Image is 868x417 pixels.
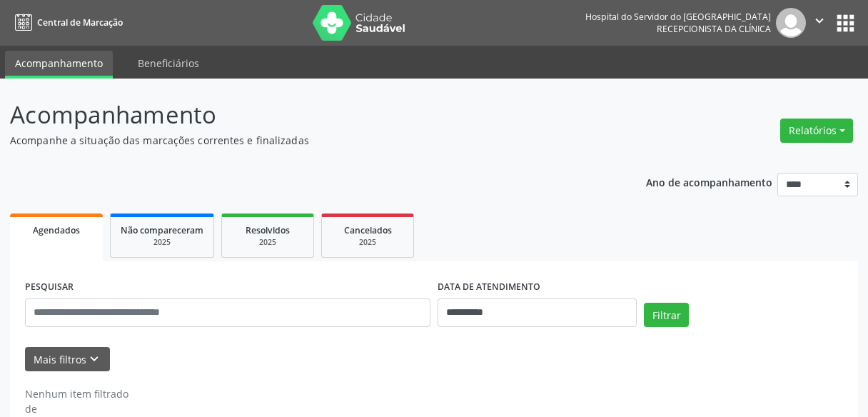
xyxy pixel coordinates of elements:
[585,11,771,23] div: Hospital do Servidor do [GEOGRAPHIC_DATA]
[25,276,74,298] label: PESQUISAR
[5,51,113,79] a: Acompanhamento
[25,386,128,401] div: Nenhum item filtrado
[37,16,123,29] span: Central de Marcação
[646,173,772,191] p: Ano de acompanhamento
[776,8,806,38] img: img
[86,351,102,367] i: keyboard_arrow_down
[657,23,771,35] span: Recepcionista da clínica
[10,97,604,133] p: Acompanhamento
[10,11,123,34] a: Central de Marcação
[332,237,403,248] div: 2025
[780,119,853,143] button: Relatórios
[25,401,128,416] div: de
[121,224,203,236] span: Não compareceram
[121,237,203,248] div: 2025
[10,133,604,148] p: Acompanhe a situação das marcações correntes e finalizadas
[806,8,833,38] button: 
[344,224,392,236] span: Cancelados
[128,51,209,76] a: Beneficiários
[25,347,110,372] button: Mais filtroskeyboard_arrow_down
[833,11,858,36] button: apps
[33,224,80,236] span: Agendados
[232,237,303,248] div: 2025
[438,276,540,298] label: DATA DE ATENDIMENTO
[246,224,290,236] span: Resolvidos
[812,13,827,29] i: 
[644,303,689,327] button: Filtrar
